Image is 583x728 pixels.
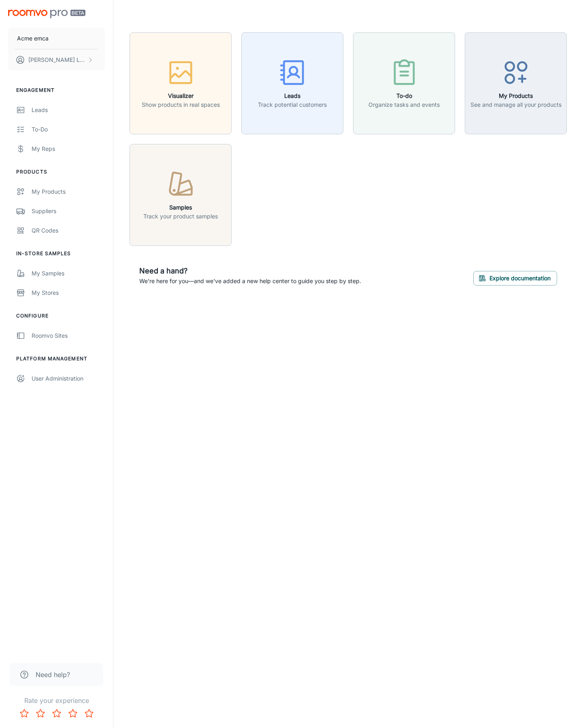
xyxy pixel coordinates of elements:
[142,91,220,100] h6: Visualizer
[130,144,232,246] button: SamplesTrack your product samples
[8,10,85,18] img: Roomvo PRO Beta
[130,190,232,198] a: SamplesTrack your product samples
[32,269,105,278] div: My Samples
[32,207,105,216] div: Suppliers
[8,28,105,49] button: Acme emca
[139,277,361,286] p: We're here for you—and we've added a new help center to guide you step by step.
[473,271,557,286] button: Explore documentation
[8,49,105,70] button: [PERSON_NAME] Leaptools
[241,78,343,87] a: LeadsTrack potential customers
[142,100,220,109] p: Show products in real spaces
[32,125,105,134] div: To-do
[353,32,455,134] button: To-doOrganize tasks and events
[465,78,567,87] a: My ProductsSee and manage all your products
[241,32,343,134] button: LeadsTrack potential customers
[32,106,105,114] div: Leads
[139,265,361,277] h6: Need a hand?
[130,32,232,134] button: VisualizerShow products in real spaces
[17,34,49,43] p: Acme emca
[32,187,105,196] div: My Products
[473,273,557,281] a: Explore documentation
[368,91,440,100] h6: To-do
[470,91,562,100] h6: My Products
[143,203,218,212] h6: Samples
[32,226,105,235] div: QR Codes
[258,91,327,100] h6: Leads
[143,212,218,221] p: Track your product samples
[258,100,327,109] p: Track potential customers
[28,55,85,64] p: [PERSON_NAME] Leaptools
[465,32,567,134] button: My ProductsSee and manage all your products
[368,100,440,109] p: Organize tasks and events
[32,288,105,297] div: My Stores
[353,78,455,87] a: To-doOrganize tasks and events
[470,100,562,109] p: See and manage all your products
[32,144,105,153] div: My Reps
